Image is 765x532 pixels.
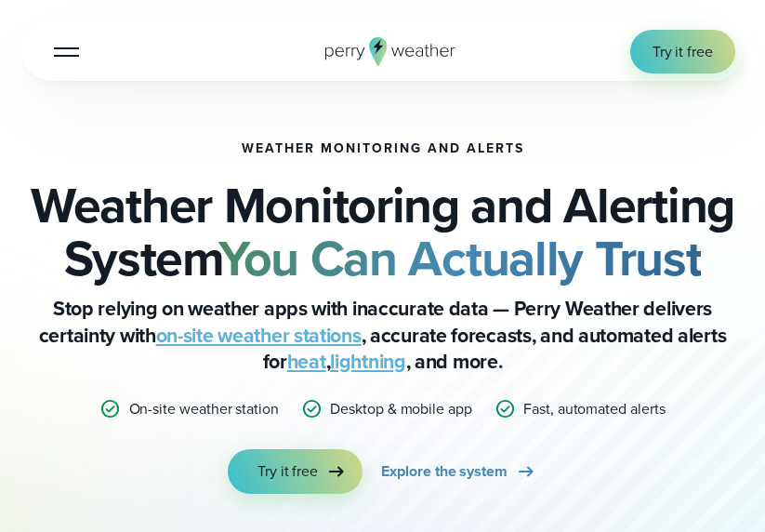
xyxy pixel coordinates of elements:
p: Stop relying on weather apps with inaccurate data — Perry Weather delivers certainty with , accur... [22,296,743,376]
strong: You Can Actually Trust [218,221,702,295]
h2: Weather Monitoring and Alerting System [22,179,743,285]
a: lightning [330,347,405,377]
span: Explore the system [381,460,508,482]
a: Explore the system [381,449,537,494]
p: Fast, automated alerts [523,398,666,419]
span: Try it free [257,460,318,482]
span: Try it free [653,41,713,62]
a: heat [287,347,326,377]
p: Desktop & mobile app [330,398,472,419]
a: Try it free [228,449,363,494]
a: Try it free [630,30,735,73]
p: On-site weather station [129,398,280,419]
a: on-site weather stations [156,321,362,351]
h1: Weather Monitoring and Alerts [242,141,524,156]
